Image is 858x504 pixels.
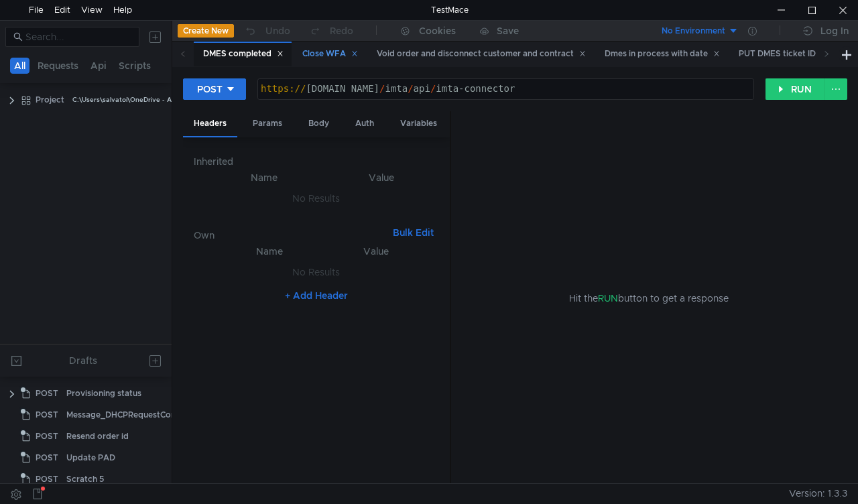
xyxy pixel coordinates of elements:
[197,82,223,97] div: POST
[739,47,828,61] div: PUT DMES ticket ID
[10,58,29,74] button: All
[300,21,363,41] button: Redo
[72,90,344,110] div: C:\Users\salvatoi\OneDrive - AMDOCS\Backup Folders\Documents\testmace\Project
[569,291,729,306] span: Hit the button to get a response
[66,383,141,403] div: Provisioning status
[789,484,847,503] span: Version: 1.3.3
[66,469,104,489] div: Scratch 5
[194,153,439,170] h6: Inherited
[36,90,64,110] div: Project
[292,266,340,278] nz-embed-empty: No Results
[36,405,58,425] span: POST
[204,170,324,186] th: Name
[242,111,293,136] div: Params
[115,58,155,74] button: Scripts
[66,426,129,446] div: Resend order id
[389,111,448,136] div: Variables
[66,448,115,468] div: Update PAD
[25,29,131,44] input: Search...
[419,23,456,39] div: Cookies
[34,58,82,74] button: Requests
[66,405,204,425] div: Message_DHCPRequestCompleted
[234,21,300,41] button: Undo
[662,25,725,38] div: No Environment
[265,23,290,39] div: Undo
[598,292,618,304] span: RUN
[324,170,439,186] th: Value
[324,243,428,259] th: Value
[203,47,284,61] div: DMES completed
[280,288,353,304] button: + Add Header
[765,78,825,100] button: RUN
[194,227,387,243] h6: Own
[646,20,739,42] button: No Environment
[86,58,111,74] button: Api
[605,47,720,61] div: Dmes in process with date
[302,47,358,61] div: Close WFA
[292,192,340,204] nz-embed-empty: No Results
[36,383,58,403] span: POST
[36,448,58,468] span: POST
[183,111,237,137] div: Headers
[183,78,246,100] button: POST
[820,23,849,39] div: Log In
[36,469,58,489] span: POST
[345,111,385,136] div: Auth
[69,353,97,369] div: Drafts
[178,24,234,38] button: Create New
[497,26,519,36] div: Save
[330,23,353,39] div: Redo
[215,243,324,259] th: Name
[377,47,586,61] div: Void order and disconnect customer and contract
[298,111,340,136] div: Body
[36,426,58,446] span: POST
[387,225,439,241] button: Bulk Edit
